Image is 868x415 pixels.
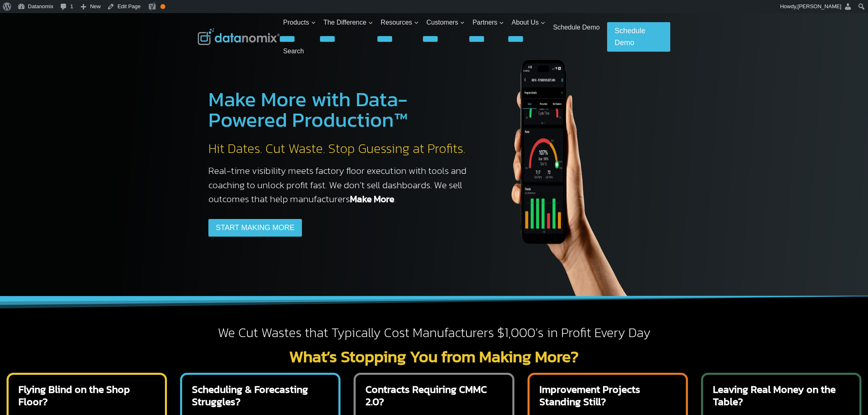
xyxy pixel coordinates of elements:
h2: Scheduling & Forecasting Struggles? [192,383,329,408]
span: Products [283,17,315,28]
span: Customers [427,17,465,28]
a: Make More [350,192,394,206]
button: Child menu of Products [280,36,295,42]
button: Child menu of Customers [423,36,438,42]
button: Child menu of The Difference [320,36,335,42]
h1: Make More with Data-Powered Production™ [208,89,475,130]
h2: Flying Blind on the Shop Floor? [18,383,155,408]
button: Child menu of About Us [508,36,523,42]
a: Search [280,42,307,60]
a: Schedule Demo [550,18,603,37]
img: Datanomix [198,28,280,45]
button: Child menu of Partners [469,36,484,42]
span: Partners [473,17,504,28]
h2: Improvement Projects Standing Still? [539,383,676,408]
button: Child menu of Resources [377,36,392,42]
span: The Difference [323,17,373,28]
h2: We Cut Wastes that Typically Cost Manufacturers $1,000’s in Profit Every Day [198,324,670,342]
h2: Hit Dates. Cut Waste. Stop Guessing at Profits. [208,140,475,157]
span: Resources [381,17,418,28]
a: START MAKING MORE [208,219,302,237]
a: Schedule Demo [607,22,670,52]
h2: What’s Stopping You from Making More? [198,348,670,365]
div: OK [160,4,165,9]
h2: Contracts Requiring CMMC 2.0? [365,383,502,408]
span: About Us [512,17,545,28]
span: [PERSON_NAME] [797,3,841,9]
nav: Primary Navigation [280,13,603,60]
img: The Datanoix Mobile App available on Android and iOS Devices [491,30,639,296]
h2: Leaving Real Money on the Table? [713,383,850,408]
h3: Real-time visibility meets factory floor execution with tools and coaching to unlock profit fast.... [208,164,475,206]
